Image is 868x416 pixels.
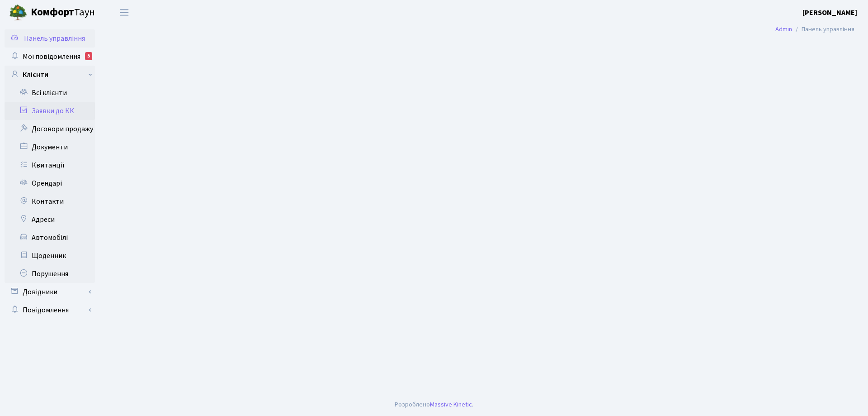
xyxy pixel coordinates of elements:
a: Договори продажу [5,120,95,138]
a: Довідники [5,283,95,301]
a: Мої повідомлення5 [5,48,95,66]
b: Комфорт [31,5,74,19]
a: Квитанції [5,156,95,174]
b: [PERSON_NAME] [802,8,857,18]
a: Щоденник [5,247,95,265]
a: Адреси [5,210,95,229]
button: Переключити навігацію [113,5,136,20]
nav: breadcrumb [762,20,868,39]
a: Admin [775,24,792,34]
a: Контакти [5,192,95,210]
a: Документи [5,138,95,156]
a: Орендарі [5,174,95,192]
a: Панель управління [5,29,95,48]
a: Порушення [5,265,95,283]
a: Всі клієнти [5,84,95,102]
span: Таун [31,5,95,20]
a: [PERSON_NAME] [802,7,857,18]
img: logo.png [9,4,27,22]
a: Автомобілі [5,229,95,247]
span: Мої повідомлення [23,52,80,62]
div: Розроблено . [395,400,473,410]
li: Панель управління [792,24,854,34]
span: Панель управління [24,33,85,43]
div: 5 [85,52,92,60]
a: Повідомлення [5,301,95,319]
a: Massive Kinetic [430,400,472,409]
a: Клієнти [5,66,95,84]
a: Заявки до КК [5,102,95,120]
